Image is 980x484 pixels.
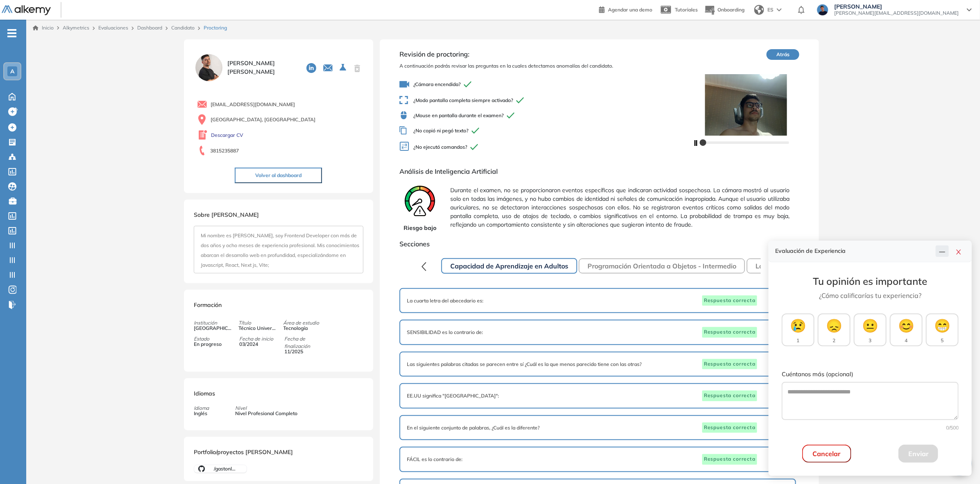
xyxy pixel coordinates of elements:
span: Respuesta correcta [702,454,757,465]
button: 😐3 [854,314,887,346]
button: 😊4 [890,314,923,346]
span: Agendar una demo [608,7,652,13]
span: Onboarding [717,7,744,13]
span: Sobre [PERSON_NAME] [194,211,259,218]
a: Descargar CV [211,132,243,139]
span: EE.UU significa "[GEOGRAPHIC_DATA]": [407,392,499,400]
span: 😢 [790,316,806,335]
a: Candidato [171,25,195,31]
span: ¿Modo pantalla completa siempre activado? [399,96,693,105]
button: 😞2 [818,314,851,346]
span: 4 [905,337,908,344]
span: ES [767,6,774,14]
span: Las siguientes palabras citadas se parecen entre sí ¿Cuál es la que menos parecido tiene con las ... [407,361,642,368]
span: Técnico Universitario en Programación [238,325,277,332]
a: Evaluaciones [98,25,128,31]
span: Tutoriales [675,7,698,13]
span: [GEOGRAPHIC_DATA], [GEOGRAPHIC_DATA] [211,116,315,123]
span: Durante el examen, no se proporcionaron eventos específicos que indicaran actividad sospechosa. L... [450,183,789,232]
span: 3815235887 [210,147,239,155]
span: Inglés [194,410,209,417]
label: Cuéntanos más (opcional) [782,370,959,379]
span: 😊 [898,316,914,335]
span: ¿No ejecutó comandos? [399,141,693,153]
button: Programación Orientada a Objetos - Intermedio [579,259,745,273]
span: Tecnología [284,325,322,332]
span: La cuarta letra del abecedario es: [407,297,483,304]
i: - [7,32,16,34]
span: Título [238,319,283,327]
h3: Tu opinión es importante [782,275,959,287]
span: A [10,68,14,75]
span: Nivel [235,404,297,412]
span: 😐 [862,316,878,335]
button: Onboarding [704,1,744,19]
span: Respuesta correcta [702,359,757,370]
button: close [952,245,965,257]
button: Cancelar [802,445,851,463]
span: line [939,249,946,255]
button: Capacidad de Aprendizaje en Adultos [441,258,577,274]
span: 1 [797,337,800,344]
span: [PERSON_NAME] [834,3,959,10]
span: Fecha de inicio [239,335,284,343]
button: Enviar [898,445,938,463]
button: Atrás [767,49,799,60]
span: Mi nombre es [PERSON_NAME], soy Frontend Developer con más de dos años y ocho meses de experienci... [201,232,359,268]
span: Análisis de Inteligencia Artificial [399,166,799,176]
span: SENSIBILIDAD es lo contrario de: [407,329,483,336]
a: Agendar una demo [599,4,652,14]
span: Idioma [194,404,209,412]
p: ¿Cómo calificarías tu experiencia? [782,291,959,300]
h4: Evaluación de Experiencia [775,248,936,254]
span: Idiomas [194,390,215,397]
span: Fecha de finalización [284,335,329,350]
span: 2 [833,337,836,344]
span: FÁCIL es lo contrario de: [407,456,463,463]
span: Institución [194,319,238,327]
span: En el siguiente conjunto de palabras, ¿Cuál es la diferente? [407,424,540,432]
span: 11/2025 [284,348,322,355]
button: Seleccione la evaluación activa [336,60,351,75]
span: close [955,249,962,255]
span: 😁 [934,316,951,335]
button: 😢1 [782,314,814,346]
span: Respuesta correcta [702,295,757,306]
span: Área de estudio [284,319,328,327]
span: [PERSON_NAME][EMAIL_ADDRESS][DOMAIN_NAME] [834,10,959,16]
button: 😁5 [926,314,959,346]
span: ¿Mouse en pantalla durante el examen? [399,111,693,120]
span: Proctoring [204,24,227,32]
img: PROFILE_MENU_LOGO_USER [194,52,224,83]
span: Riesgo bajo [404,224,436,232]
span: 😞 [826,316,842,335]
span: 5 [941,337,944,344]
span: 03/2024 [239,341,277,348]
span: Nivel Profesional Completo [235,410,297,417]
span: Portfolio/proyectos [PERSON_NAME] [194,448,293,456]
img: LOGO [198,466,205,472]
button: Volver al dashboard [235,168,322,183]
span: [GEOGRAPHIC_DATA] [194,325,232,332]
span: /gastonlopezt [214,465,237,473]
span: A continuación podrás revisar las preguntas en la cuales detectamos anomalías del candidato. [399,62,693,70]
span: Estado [194,335,238,343]
span: Secciones [399,239,799,249]
span: ¿No copió ni pegó texto? [399,126,693,135]
span: Respuesta correcta [702,327,757,338]
div: 0 /500 [782,424,959,432]
span: Respuesta correcta [702,391,757,401]
a: Dashboard [137,25,162,31]
span: [PERSON_NAME] [PERSON_NAME] [227,59,300,76]
span: Revisión de proctoring: [399,49,693,59]
img: arrow [777,8,782,11]
button: Lógica de Programación - Intermedio [747,259,879,273]
span: Alkymetrics [63,25,89,31]
a: Inicio [33,24,54,32]
span: Respuesta correcta [702,423,757,433]
span: En progreso [194,341,232,348]
button: line [936,245,949,257]
img: world [754,5,764,15]
img: Logo [2,5,51,16]
span: ¿Cámara encendida? [399,80,693,89]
